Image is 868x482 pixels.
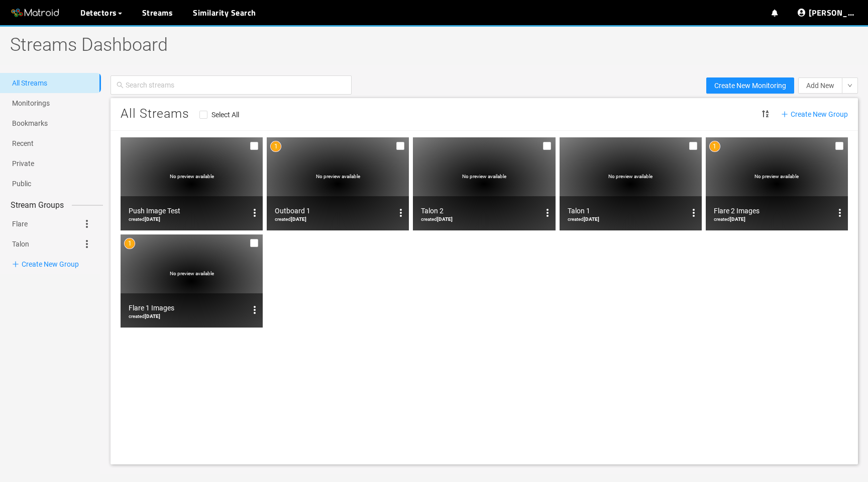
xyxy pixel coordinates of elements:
[291,216,306,222] b: [DATE]
[275,216,306,222] span: created
[437,216,453,222] b: [DATE]
[129,205,247,217] div: Push Image Test
[129,313,160,319] span: created
[126,78,346,92] input: Search streams
[686,205,702,221] button: options
[247,302,263,318] button: options
[142,7,173,19] a: Streams
[832,205,848,221] button: options
[539,205,556,221] button: options
[568,216,599,222] span: created
[145,313,160,319] b: [DATE]
[12,180,31,188] a: Public
[12,159,34,168] a: Private
[393,205,409,221] button: options
[714,216,745,222] span: created
[462,174,506,179] span: No preview available
[806,80,834,91] span: Add New
[10,6,60,21] img: Matroid logo
[121,106,189,121] span: All Streams
[207,111,243,119] span: Select All
[12,99,50,107] a: Monitorings
[117,82,124,89] span: search
[170,271,214,276] span: No preview available
[754,174,799,179] span: No preview available
[847,83,852,89] span: down
[275,205,393,217] div: Outboard 1
[170,174,214,179] span: No preview available
[12,119,48,127] a: Bookmarks
[12,79,47,87] a: All Streams
[714,80,786,91] span: Create New Monitoring
[247,205,263,221] button: options
[12,214,28,234] a: Flare
[12,261,19,268] span: plus
[706,77,794,94] button: Create New Monitoring
[608,174,653,179] span: No preview available
[129,216,160,222] span: created
[421,205,539,217] div: Talon 2
[714,205,832,217] div: Flare 2 Images
[316,174,360,179] span: No preview available
[584,216,599,222] b: [DATE]
[3,199,72,211] span: Stream Groups
[421,216,453,222] span: created
[730,216,745,222] b: [DATE]
[568,205,686,217] div: Talon 1
[781,111,788,118] span: plus
[12,234,29,254] a: Talon
[781,109,848,120] span: Create New Group
[12,139,34,147] a: Recent
[129,302,247,314] div: Flare 1 Images
[842,77,858,94] button: down
[145,216,160,222] b: [DATE]
[798,77,842,94] button: Add New
[193,7,256,19] a: Similarity Search
[80,7,117,19] span: Detectors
